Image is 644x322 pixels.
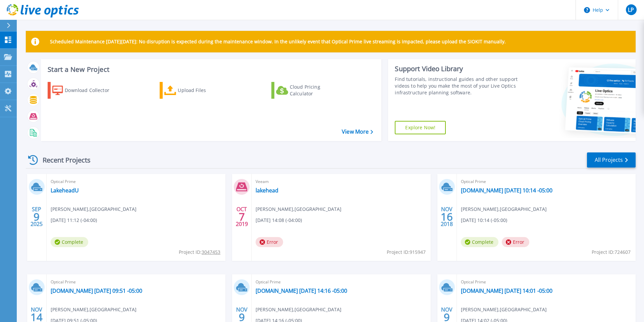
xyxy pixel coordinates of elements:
[395,76,521,96] div: Find tutorials, instructional guides and other support videos to help you make the most of your L...
[51,187,79,194] a: LakeheadU
[256,187,278,194] a: lakehead
[461,237,498,247] span: Complete
[271,82,346,99] a: Cloud Pricing Calculator
[239,214,245,220] span: 7
[387,248,426,256] span: Project ID: 915947
[444,314,450,320] span: 9
[50,39,506,44] p: Scheduled Maintenance [DATE][DATE]: No disruption is expected during the maintenance window. In t...
[256,237,283,247] span: Error
[48,66,373,73] h3: Start a New Project
[178,84,231,97] div: Upload Files
[160,82,234,99] a: Upload Files
[30,204,43,229] div: SEP 2025
[51,237,88,247] span: Complete
[51,217,97,224] span: [DATE] 11:12 (-04:00)
[179,248,220,256] span: Project ID:
[461,278,632,286] span: Optical Prime
[48,82,122,99] a: Download Collector
[440,204,453,229] div: NOV 2018
[65,84,118,97] div: Download Collector
[461,178,632,185] span: Optical Prime
[51,178,221,185] span: Optical Prime
[26,152,100,168] div: Recent Projects
[592,248,631,256] span: Project ID: 724607
[256,178,426,185] span: Veeam
[587,152,636,168] a: All Projects
[461,306,547,313] span: [PERSON_NAME] , [GEOGRAPHIC_DATA]
[51,287,142,294] a: [DOMAIN_NAME] [DATE] 09:51 -05:00
[256,217,302,224] span: [DATE] 14:08 (-04:00)
[461,217,507,224] span: [DATE] 10:14 (-05:00)
[342,129,373,135] a: View More
[395,64,521,73] div: Support Video Library
[51,278,221,286] span: Optical Prime
[51,306,137,313] span: [PERSON_NAME] , [GEOGRAPHIC_DATA]
[256,278,426,286] span: Optical Prime
[461,205,547,213] span: [PERSON_NAME] , [GEOGRAPHIC_DATA]
[256,205,341,213] span: [PERSON_NAME] , [GEOGRAPHIC_DATA]
[290,84,343,97] div: Cloud Pricing Calculator
[51,205,137,213] span: [PERSON_NAME] , [GEOGRAPHIC_DATA]
[239,314,245,320] span: 9
[256,287,347,294] a: [DOMAIN_NAME] [DATE] 14:16 -05:00
[628,7,634,12] span: LP
[441,214,453,220] span: 16
[395,121,446,134] a: Explore Now!
[34,214,40,220] span: 9
[202,249,220,255] tcxspan: Call 3047453 via 3CX
[461,287,552,294] a: [DOMAIN_NAME] [DATE] 14:01 -05:00
[256,306,341,313] span: [PERSON_NAME] , [GEOGRAPHIC_DATA]
[461,187,552,194] a: [DOMAIN_NAME] [DATE] 10:14 -05:00
[31,314,43,320] span: 14
[235,204,248,229] div: OCT 2019
[502,237,529,247] span: Error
